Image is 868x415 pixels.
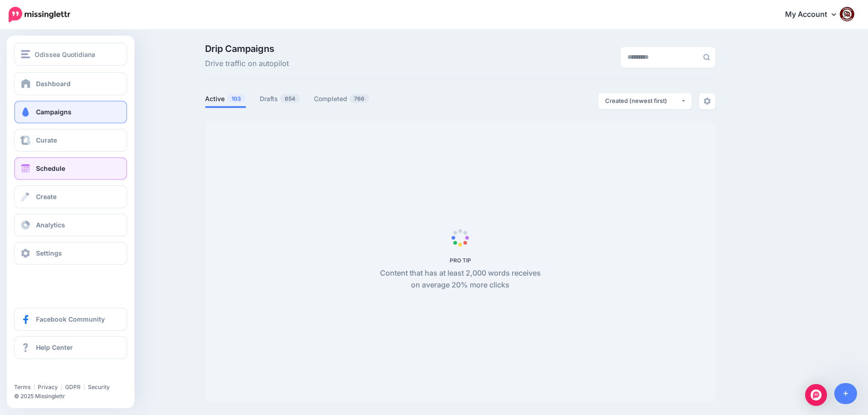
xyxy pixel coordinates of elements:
[227,94,246,103] span: 103
[14,101,127,123] a: Campaigns
[36,249,62,257] span: Settings
[205,58,289,70] span: Drive traffic on autopilot
[703,54,710,61] img: search-grey-6.png
[704,97,711,105] img: settings-grey.png
[14,370,83,379] iframe: Twitter Follow Button
[36,343,73,351] span: Help Center
[33,384,35,390] span: |
[14,157,127,180] a: Schedule
[14,185,127,208] a: Create
[35,49,95,60] span: Odissea Quotidiana
[9,7,70,22] img: Missinglettr
[36,80,71,87] span: Dashboard
[375,267,546,291] p: Content that has at least 2,000 words receives on average 20% more clicks
[14,242,127,265] a: Settings
[21,50,30,58] img: menu.png
[14,214,127,236] a: Analytics
[88,384,110,390] a: Security
[349,94,369,103] span: 766
[776,4,854,26] a: My Account
[83,384,85,390] span: |
[14,72,127,95] a: Dashboard
[260,93,300,104] a: Drafts654
[205,44,289,53] span: Drip Campaigns
[205,93,246,104] a: Active103
[61,384,62,390] span: |
[65,384,81,390] a: GDPR
[36,108,72,116] span: Campaigns
[14,43,127,66] button: Odissea Quotidiana
[36,193,56,200] span: Create
[36,164,65,172] span: Schedule
[14,336,127,359] a: Help Center
[280,94,300,103] span: 654
[36,136,57,144] span: Curate
[605,97,681,105] div: Created (newest first)
[805,384,827,406] div: Open Intercom Messenger
[598,93,692,109] button: Created (newest first)
[36,221,65,229] span: Analytics
[38,384,58,390] a: Privacy
[375,257,546,264] h5: PRO TIP
[14,308,127,331] a: Facebook Community
[14,392,133,401] li: © 2025 Missinglettr
[14,129,127,152] a: Curate
[314,93,370,104] a: Completed766
[14,384,31,390] a: Terms
[36,315,105,323] span: Facebook Community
